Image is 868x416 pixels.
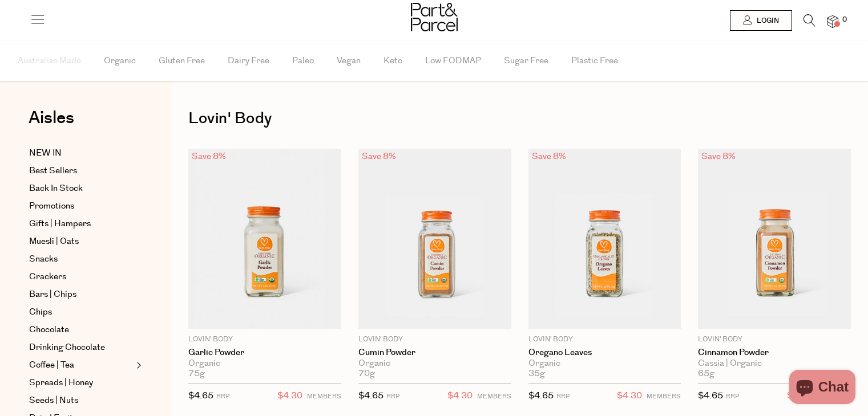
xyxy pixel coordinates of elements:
[528,149,570,164] div: Save 8%
[29,252,58,266] span: Snacks
[29,109,74,138] a: Aisles
[29,217,91,231] span: Gifts | Hampers
[617,389,642,403] span: $4.30
[29,341,105,354] span: Drinking Chocolate
[188,149,341,329] img: Garlic Powder
[571,41,618,81] span: Plastic Free
[786,370,859,407] inbox-online-store-chat: Shopify online store chat
[358,358,511,369] div: Organic
[827,15,838,27] a: 0
[29,270,66,284] span: Crackers
[29,305,52,319] span: Chips
[447,389,473,403] span: $4.30
[29,199,133,213] a: Promotions
[730,10,792,31] a: Login
[383,41,402,81] span: Keto
[29,323,69,337] span: Chocolate
[188,348,341,358] a: Garlic Powder
[425,41,481,81] span: Low FODMAP
[528,149,681,329] img: Oregano Leaves
[477,392,511,401] small: MEMBERS
[698,149,739,164] div: Save 8%
[29,358,74,372] span: Coffee | Tea
[29,164,77,178] span: Best Sellers
[29,217,133,231] a: Gifts | Hampers
[528,390,554,402] span: $4.65
[29,146,62,160] span: NEW IN
[528,348,681,358] a: Oregano Leaves
[29,252,133,266] a: Snacks
[29,376,133,390] a: Spreads | Honey
[411,3,458,31] img: Part&Parcel
[188,105,851,132] h1: Lovin' Body
[29,394,78,407] span: Seeds | Nuts
[358,348,511,358] a: Cumin Powder
[292,41,314,81] span: Paleo
[29,235,133,248] a: Muesli | Oats
[188,369,205,379] span: 75g
[647,392,681,401] small: MEMBERS
[18,41,81,81] span: Australian Made
[188,335,341,345] p: Lovin' Body
[698,369,714,379] span: 65g
[29,288,76,301] span: Bars | Chips
[556,392,570,401] small: RRP
[307,392,341,401] small: MEMBERS
[228,41,269,81] span: Dairy Free
[528,369,545,379] span: 35g
[29,182,133,195] a: Back In Stock
[29,182,83,195] span: Back In Stock
[29,105,74,130] span: Aisles
[159,41,205,81] span: Gluten Free
[29,164,133,178] a: Best Sellers
[29,394,133,407] a: Seeds | Nuts
[29,358,133,372] a: Coffee | Tea
[188,390,213,402] span: $4.65
[358,335,511,345] p: Lovin' Body
[754,16,779,26] span: Login
[358,149,399,164] div: Save 8%
[29,235,79,248] span: Muesli | Oats
[29,288,133,301] a: Bars | Chips
[698,149,851,329] img: Cinnamon Powder
[358,369,375,379] span: 70g
[188,358,341,369] div: Organic
[29,305,133,319] a: Chips
[528,358,681,369] div: Organic
[358,390,383,402] span: $4.65
[337,41,361,81] span: Vegan
[29,146,133,160] a: NEW IN
[386,392,399,401] small: RRP
[216,392,229,401] small: RRP
[726,392,739,401] small: RRP
[698,348,851,358] a: Cinnamon Powder
[528,335,681,345] p: Lovin' Body
[29,323,133,337] a: Chocolate
[277,389,302,403] span: $4.30
[134,358,142,372] button: Expand/Collapse Coffee | Tea
[698,390,723,402] span: $4.65
[29,376,93,390] span: Spreads | Honey
[29,199,74,213] span: Promotions
[698,358,851,369] div: Cassia | Organic
[504,41,548,81] span: Sugar Free
[29,270,133,284] a: Crackers
[29,341,133,354] a: Drinking Chocolate
[358,149,511,329] img: Cumin Powder
[188,149,229,164] div: Save 8%
[839,15,850,25] span: 0
[104,41,136,81] span: Organic
[698,335,851,345] p: Lovin' Body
